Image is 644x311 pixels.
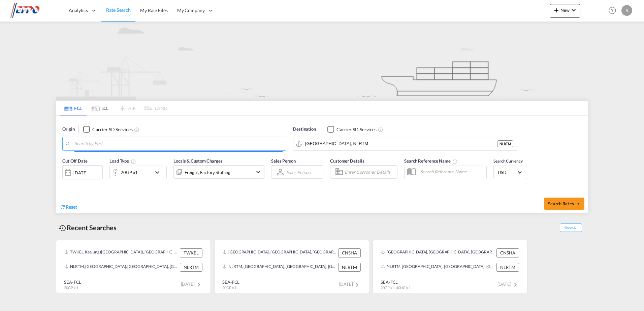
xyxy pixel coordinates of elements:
[338,263,361,272] div: NLRTM
[62,179,67,188] md-datepicker: Select
[131,159,136,164] md-icon: Select multiple loads to view rates
[560,223,582,232] span: Show All
[305,139,497,149] input: Search by Port
[293,126,316,133] span: Destination
[60,204,77,211] div: icon-refreshReset
[498,169,517,175] span: USD
[378,127,383,132] md-icon: Unchecked: Search for CY (Container Yard) services for all selected carriers.Checked : Search for...
[59,224,67,232] md-icon: icon-backup-restore
[56,22,588,100] img: new-FCL.png
[121,168,138,177] div: 20GP x1
[64,248,178,257] div: TWKEL, Keelung (Chilung), Taiwan, Province of China, Greater China & Far East Asia, Asia Pacific
[417,167,486,177] input: Search Reference Name
[180,248,202,257] div: TWKEL
[83,126,132,133] md-checkbox: Checkbox No Ink
[60,204,66,210] md-icon: icon-refresh
[548,201,580,206] span: Search Rates
[286,167,311,177] md-select: Sales Person
[223,248,336,257] div: CNSHA, Shanghai, China, Greater China & Far East Asia, Asia Pacific
[552,7,578,13] span: New
[621,5,632,16] div: S
[140,7,168,13] span: My Rate Files
[404,158,458,164] span: Search Reference Name
[177,7,205,14] span: My Company
[552,6,560,14] md-icon: icon-plus 400-fg
[381,263,495,272] div: NLRTM, Rotterdam, Netherlands, Western Europe, Europe
[497,167,523,177] md-select: Select Currency: $ USDUnited States Dollar
[607,5,621,17] div: Help
[254,168,262,176] md-icon: icon-chevron-down
[64,285,78,290] span: 20GP x 1
[106,7,131,13] span: Rate Search
[134,127,139,132] md-icon: Unchecked: Search for CY (Container Yard) services for all selected carriers.Checked : Search for...
[330,158,364,164] span: Customer Details
[62,126,74,133] span: Origin
[64,263,178,272] div: NLRTM, Rotterdam, Netherlands, Western Europe, Europe
[607,5,618,16] span: Help
[222,285,236,290] span: 20GP x 1
[511,281,519,289] md-icon: icon-chevron-right
[62,158,88,164] span: Cut Off Date
[87,101,114,115] md-tab-item: LCL
[66,204,77,210] span: Reset
[497,140,513,147] div: NLRTM
[56,240,211,293] recent-search-card: TWKEL, Keelung ([GEOGRAPHIC_DATA]), [GEOGRAPHIC_DATA], [GEOGRAPHIC_DATA], [GEOGRAPHIC_DATA] & [GE...
[381,285,411,290] span: 20GP x 1, 40HC x 1
[60,101,87,115] md-tab-item: FCL
[353,281,361,289] md-icon: icon-chevron-right
[173,158,223,164] span: Locals & Custom Charges
[339,281,361,287] span: [DATE]
[180,263,202,272] div: NLRTM
[345,167,395,177] input: Enter Customer Details
[336,126,377,133] div: Carrier SD Services
[338,248,361,257] div: CNSHA
[109,166,167,179] div: 20GP x1icon-chevron-down
[10,3,56,18] img: d38966e06f5511efa686cdb0e1f57a29.png
[73,170,87,176] div: [DATE]
[570,6,578,14] md-icon: icon-chevron-down
[381,279,411,285] div: SEA-FCL
[153,168,165,176] md-icon: icon-chevron-down
[381,248,495,257] div: CNSHA, Shanghai, China, Greater China & Far East Asia, Asia Pacific
[496,248,519,257] div: CNSHA
[92,126,132,133] div: Carrier SD Services
[576,202,580,206] md-icon: icon-arrow-right
[69,7,88,14] span: Analytics
[271,158,296,164] span: Sales Person
[109,158,136,164] span: Load Type
[181,281,203,287] span: [DATE]
[195,281,203,289] md-icon: icon-chevron-right
[373,240,527,293] recent-search-card: [GEOGRAPHIC_DATA], [GEOGRAPHIC_DATA], [GEOGRAPHIC_DATA], [GEOGRAPHIC_DATA] & [GEOGRAPHIC_DATA], [...
[497,281,519,287] span: [DATE]
[493,159,523,164] span: Search Currency
[327,126,377,133] md-checkbox: Checkbox No Ink
[185,168,230,177] div: Freight Factory Stuffing
[60,101,167,115] md-pagination-wrapper: Use the left and right arrow keys to navigate between tabs
[56,116,588,213] div: Origin Checkbox No InkUnchecked: Search for CY (Container Yard) services for all selected carrier...
[222,279,239,285] div: SEA-FCL
[544,198,584,210] button: Search Ratesicon-arrow-right
[550,4,580,18] button: icon-plus 400-fgNewicon-chevron-down
[74,139,283,149] input: Search by Port
[293,137,517,150] md-input-container: Rotterdam, NLRTM
[56,220,119,235] div: Recent Searches
[214,240,369,293] recent-search-card: [GEOGRAPHIC_DATA], [GEOGRAPHIC_DATA], [GEOGRAPHIC_DATA], [GEOGRAPHIC_DATA] & [GEOGRAPHIC_DATA], [...
[452,159,458,164] md-icon: Your search will be saved by the below given name
[173,165,264,179] div: Freight Factory Stuffingicon-chevron-down
[223,263,336,272] div: NLRTM, Rotterdam, Netherlands, Western Europe, Europe
[496,263,519,272] div: NLRTM
[63,137,286,150] md-input-container: Keelung (Chilung), TWKEL
[64,279,81,285] div: SEA-FCL
[62,165,103,179] div: [DATE]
